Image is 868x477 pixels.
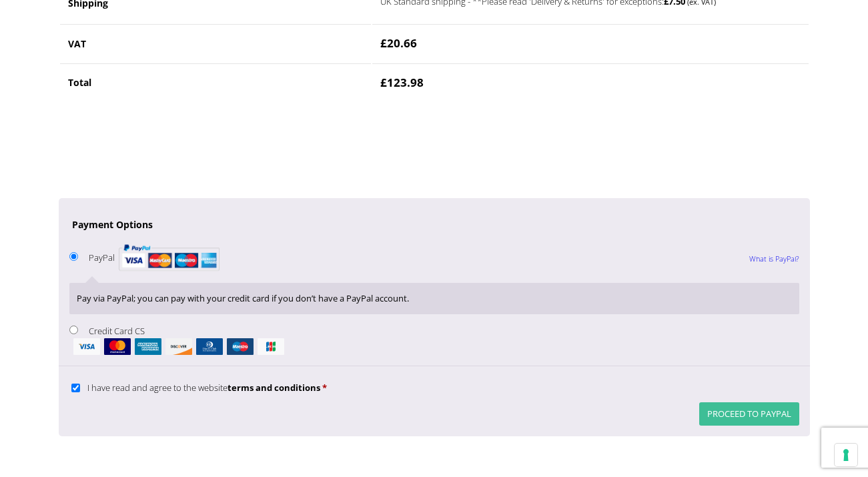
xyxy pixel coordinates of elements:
[322,382,327,394] abbr: required
[60,63,371,101] th: Total
[165,338,192,355] img: discover
[59,118,262,170] iframe: reCAPTCHA
[380,35,387,51] span: £
[60,24,371,62] th: VAT
[73,338,100,355] img: visa
[71,384,80,392] input: I have read and agree to the websiteterms and conditions *
[380,75,424,90] bdi: 123.98
[119,240,220,275] img: PayPal acceptance mark
[135,338,161,355] img: amex
[87,382,320,394] span: I have read and agree to the website
[227,338,254,355] img: maestro
[380,75,387,90] span: £
[69,325,799,355] label: Credit Card CS
[196,338,223,355] img: dinersclub
[228,382,320,394] a: terms and conditions
[749,242,799,276] a: What is PayPal?
[89,252,220,264] label: PayPal
[258,338,284,355] img: jcb
[699,402,799,426] button: Proceed to PayPal
[77,291,791,306] p: Pay via PayPal; you can pay with your credit card if you don’t have a PayPal account.
[835,444,857,466] button: Your consent preferences for tracking technologies
[380,35,417,51] bdi: 20.66
[104,338,131,355] img: mastercard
